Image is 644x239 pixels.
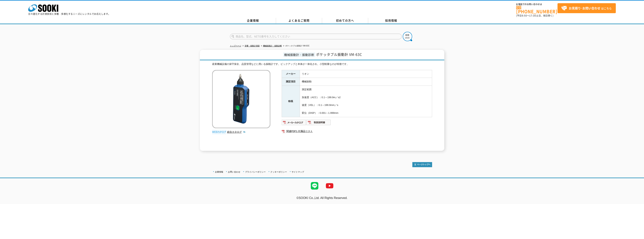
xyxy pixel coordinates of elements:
strong: お見積り･お問い合わせ [569,6,600,10]
td: 測定範囲 加速度（ACC）：0.1～199.9m／s2 速度（VEL）：0.1～199.9mm／s 変位（DISP）：0.001～1.999mm [300,86,432,117]
th: メーカー [282,70,300,78]
img: 取扱説明書 [306,119,331,125]
img: メーカーカタログ [282,119,306,125]
span: お電話でのお問い合わせは [516,3,558,5]
p: 日々進化する計測技術と多種・多様化するニーズにレンタルでお応えします。 [28,13,111,15]
a: 総合カタログ [227,131,246,133]
td: リオン [300,70,432,78]
a: メーカーカタログ [282,122,306,125]
a: 企業情報 [230,18,276,24]
th: 測定項目 [282,78,300,86]
a: 音響・振動計測器 [245,45,260,47]
a: 機械振動計・振動診断 [263,45,282,47]
a: [PHONE_NUMBER] [516,6,558,14]
img: トップページへ [412,162,432,167]
span: 17:30 [529,14,536,17]
a: お見積り･お問い合わせはこちら [558,3,616,13]
img: webカタログ [212,130,226,134]
span: はこちら [561,5,612,11]
span: 初めての方へ [336,18,354,23]
a: 取扱説明書 [306,122,331,125]
th: 特長 [282,86,300,117]
a: 初めての方へ [322,18,368,24]
li: ポケッタブル振動計 VM-63C [282,44,309,48]
a: 関連PDF1 付属品リスト [282,129,432,134]
a: クッキーポリシー [270,171,287,173]
span: (平日 ～ 土日、祝日除く) [516,14,553,17]
span: ポケッタブル振動計 VM-63C [316,52,362,57]
a: トップページ [230,45,241,47]
span: 8:50 [522,14,527,17]
img: ポケッタブル振動計 VM-63C [212,70,270,128]
a: テストMail [630,200,644,203]
a: 採用情報 [368,18,414,24]
img: btn_search.png [403,32,412,41]
input: 商品名、型式、NETIS番号を入力してください [230,34,402,39]
a: プライバシーポリシー [245,171,266,173]
a: よくあるご質問 [276,18,322,24]
td: 機械振動 [300,78,432,86]
img: YouTube [322,178,337,193]
img: LINE [307,178,322,193]
span: 機械振動計・振動診断 [283,52,315,57]
a: サイトマップ [292,171,304,173]
div: 産業機械設備の保守保全、品質管理などに用いる振動計です。ピックアップと本体が一体化され、小型軽量なのが特徴です。 [212,62,432,66]
a: 企業情報 [215,171,223,173]
a: お問い合わせ [228,171,240,173]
